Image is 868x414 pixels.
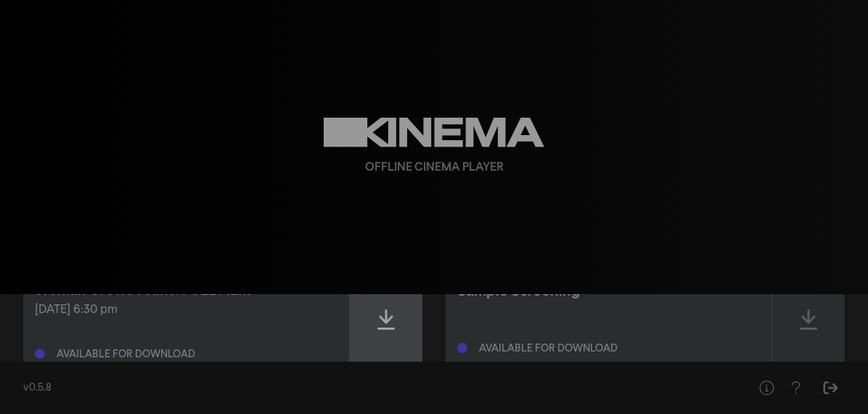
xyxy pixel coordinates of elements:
div: Available for download [57,349,195,360]
div: v0.5.8 [23,381,723,396]
button: Help [781,373,810,402]
div: Available for download [479,344,618,354]
button: Sign Out [816,373,845,402]
button: Help [752,373,781,402]
div: [DATE] 6:30 pm [35,301,337,319]
div: Offline Cinema Player [365,159,504,176]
